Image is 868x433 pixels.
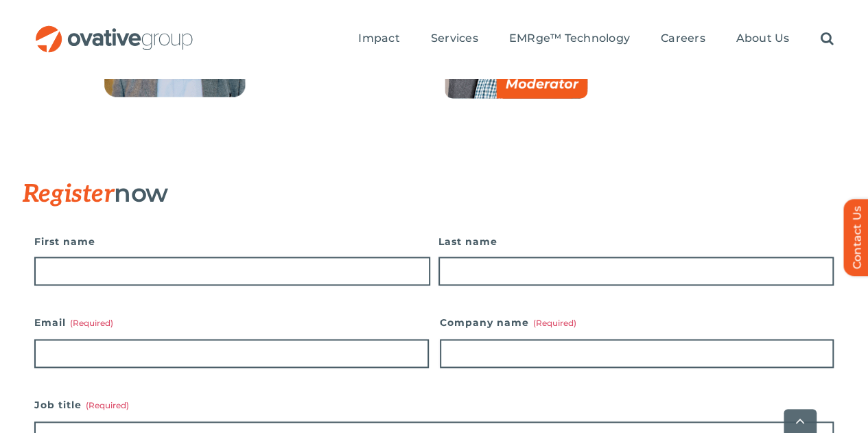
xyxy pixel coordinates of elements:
label: First name [34,232,430,251]
span: About Us [736,32,789,45]
label: Job title [34,395,834,414]
a: Search [820,32,833,47]
span: Careers [661,32,705,45]
span: (Required) [86,400,129,410]
a: EMRge™ Technology [509,32,630,47]
span: (Required) [533,318,576,328]
nav: Menu [358,17,833,61]
a: OG_Full_horizontal_RGB [34,24,194,37]
span: Impact [358,32,399,45]
span: Services [431,32,478,45]
label: Company name [440,313,834,332]
a: Services [431,32,478,47]
a: Careers [661,32,705,47]
a: About Us [736,32,789,47]
span: EMRge™ Technology [509,32,630,45]
span: Register [23,179,115,209]
a: Impact [358,32,399,47]
label: Email [34,313,429,332]
span: (Required) [70,318,113,328]
label: Last name [438,232,834,251]
h3: now [23,179,777,208]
